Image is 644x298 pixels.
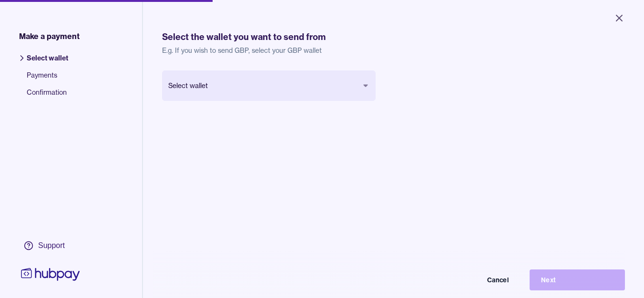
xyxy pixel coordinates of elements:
[602,8,636,29] button: Close
[27,70,68,88] span: Payments
[27,53,68,70] span: Select wallet
[19,30,80,42] span: Make a payment
[27,88,68,105] span: Confirmation
[38,240,65,251] div: Support
[162,46,625,55] p: E.g. If you wish to send GBP, select your GBP wallet
[425,269,520,290] button: Cancel
[19,236,82,256] a: Support
[162,30,625,44] h1: Select the wallet you want to send from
